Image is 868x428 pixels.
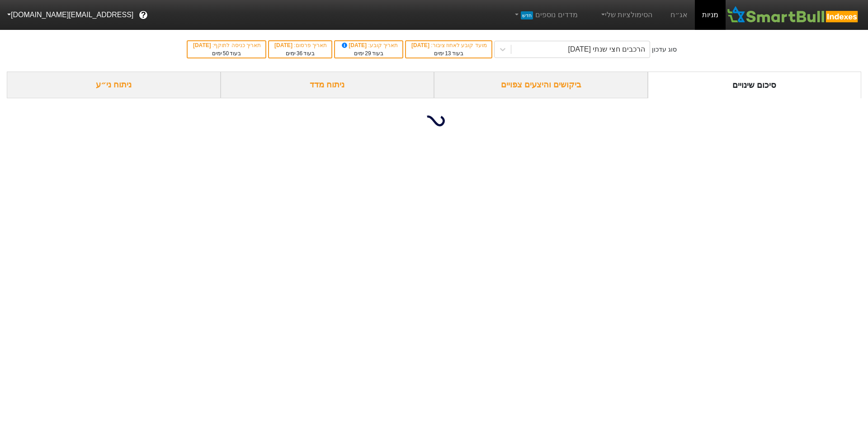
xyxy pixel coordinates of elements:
[274,41,327,49] div: תאריך פרסום :
[221,72,434,98] div: ניתוח מדד
[340,42,368,48] span: [DATE]
[274,42,294,48] span: [DATE]
[274,49,327,58] div: בעוד ימים
[410,41,486,49] div: מועד קובע לאחוז ציבור :
[568,44,645,55] div: הרכבים חצי שנתי [DATE]
[445,50,451,57] span: 13
[648,72,862,98] div: סיכום שינויים
[365,50,371,57] span: 29
[509,6,581,24] a: מדדים נוספיםחדש
[297,50,302,57] span: 36
[434,72,648,98] div: ביקושים והיצעים צפויים
[521,11,533,19] span: חדש
[223,50,229,57] span: 50
[410,49,486,58] div: בעוד ימים
[340,49,398,58] div: בעוד ימים
[340,41,398,49] div: תאריך קובע :
[411,42,431,48] span: [DATE]
[652,45,677,54] div: סוג עדכון
[596,6,656,24] a: הסימולציות שלי
[192,41,261,49] div: תאריך כניסה לתוקף :
[423,110,445,132] img: loading...
[192,49,261,58] div: בעוד ימים
[141,9,146,21] span: ?
[193,42,212,48] span: [DATE]
[7,72,221,98] div: ניתוח ני״ע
